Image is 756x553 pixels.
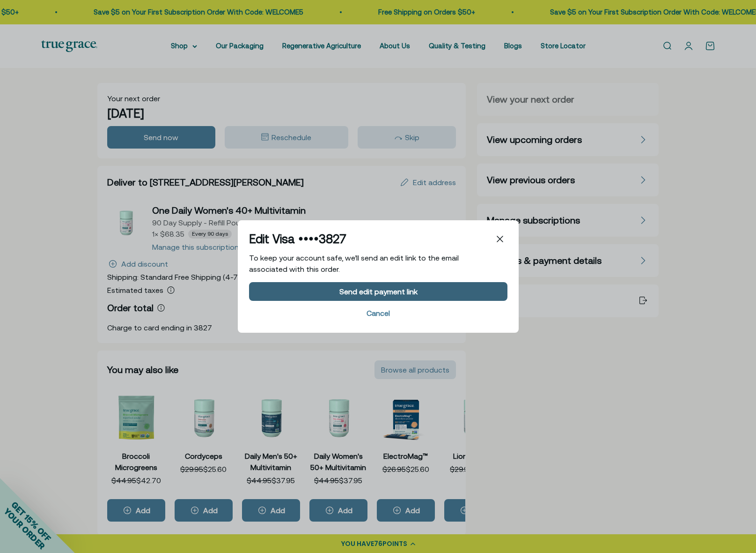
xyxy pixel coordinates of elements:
[492,232,507,247] span: Close
[367,309,390,317] div: Cancel
[249,305,507,321] span: Cancel
[339,288,417,295] div: Send edit payment link
[249,282,507,301] button: Send edit payment link
[249,254,459,273] span: To keep your account safe, we’ll send an edit link to the email associated with this order.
